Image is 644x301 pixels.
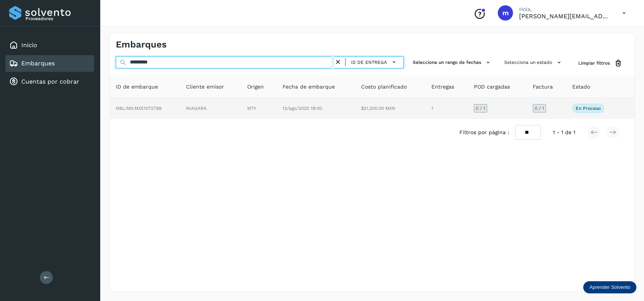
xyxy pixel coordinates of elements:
[247,83,264,91] span: Origen
[533,83,553,91] span: Factura
[519,13,610,20] p: mariela.santiago@fsdelnorte.com
[21,41,37,49] a: Inicio
[519,6,610,13] p: Hola,
[431,83,454,91] span: Entregas
[351,59,387,66] span: ID de entrega
[5,73,94,90] div: Cuentas por cobrar
[5,55,94,72] div: Embarques
[410,56,495,69] button: Selecciona un rango de fechas
[425,98,468,119] td: 1
[21,60,55,67] a: Embarques
[553,128,575,136] span: 1 - 1 de 1
[355,98,425,119] td: $21,200.00 MXN
[535,106,544,111] span: 0 / 1
[474,83,510,91] span: POD cargadas
[576,106,601,111] p: En proceso
[572,83,590,91] span: Estado
[578,60,610,67] span: Limpiar filtros
[116,106,161,111] span: NBL/MX.MX51072799
[186,83,224,91] span: Cliente emisor
[283,106,322,111] span: 12/ago/2025 18:00
[241,98,276,119] td: MTY
[572,56,628,70] button: Limpiar filtros
[361,83,407,91] span: Costo planificado
[349,57,400,68] button: ID de entrega
[476,106,485,111] span: 0 / 1
[5,37,94,54] div: Inicio
[283,83,335,91] span: Fecha de embarque
[116,39,167,50] h4: Embarques
[180,98,241,119] td: NIAGARA
[459,128,509,136] span: Filtros por página :
[25,16,91,21] p: Proveedores
[583,281,636,293] div: Aprender Solvento
[589,284,630,290] p: Aprender Solvento
[501,56,566,69] button: Selecciona un estado
[116,83,158,91] span: ID de embarque
[21,78,79,85] a: Cuentas por cobrar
